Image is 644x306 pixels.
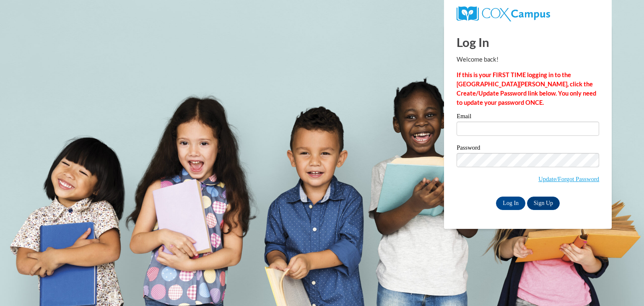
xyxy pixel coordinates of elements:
[538,176,599,182] a: Update/Forgot Password
[527,197,560,210] a: Sign Up
[457,113,599,122] label: Email
[457,71,596,106] strong: If this is your FIRST TIME logging in to the [GEOGRAPHIC_DATA][PERSON_NAME], click the Create/Upd...
[457,34,599,51] h1: Log In
[457,10,550,17] a: COX Campus
[457,55,599,64] p: Welcome back!
[457,145,599,153] label: Password
[457,6,550,21] img: COX Campus
[496,197,525,210] input: Log In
